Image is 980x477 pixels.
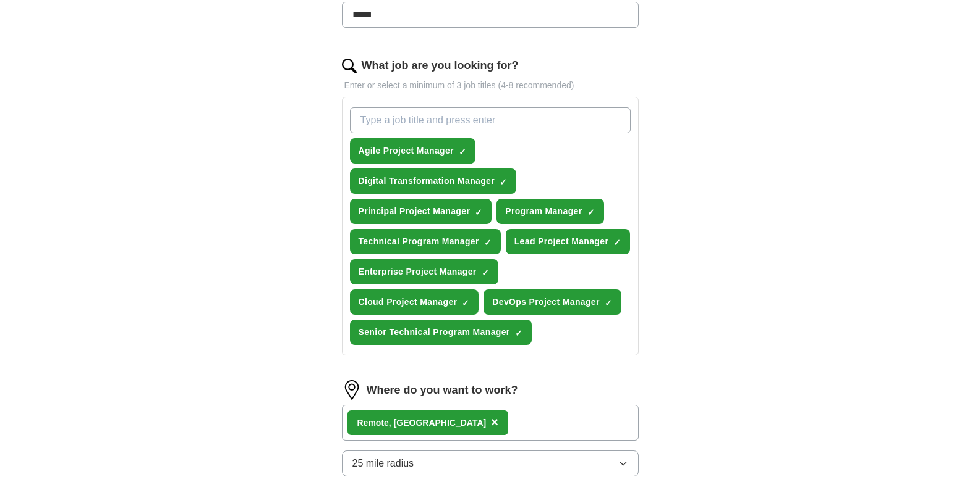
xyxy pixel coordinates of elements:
[587,207,595,217] span: ✓
[459,147,466,157] span: ✓
[482,268,489,278] span: ✓
[350,289,479,315] button: Cloud Project Manager✓
[367,382,518,399] label: Where do you want to work?
[613,238,621,247] span: ✓
[352,456,414,471] span: 25 mile radius
[500,177,507,187] span: ✓
[506,229,631,254] button: Lead Project Manager✓
[350,199,492,224] button: Principal Project Manager✓
[350,107,631,133] input: Type a job title and press enter
[492,296,599,309] span: DevOps Project Manager
[350,320,532,345] button: Senior Technical Program Manager✓
[362,57,519,74] label: What job are you looking for?
[484,289,621,315] button: DevOps Project Manager✓
[359,144,454,157] span: Agile Project Manager
[359,235,479,248] span: Technical Program Manager
[605,298,612,308] span: ✓
[350,259,498,284] button: Enterprise Project Manager✓
[359,296,458,309] span: Cloud Project Manager
[350,138,475,164] button: Agile Project Manager✓
[505,205,582,218] span: Program Manager
[484,238,492,247] span: ✓
[491,413,498,432] button: ×
[491,415,498,429] span: ×
[342,380,362,400] img: location.png
[350,229,501,254] button: Technical Program Manager✓
[342,59,357,73] img: search.png
[342,450,639,476] button: 25 mile radius
[462,298,469,308] span: ✓
[514,235,609,248] span: Lead Project Manager
[357,418,389,428] strong: Remote
[475,207,482,217] span: ✓
[496,199,603,224] button: Program Manager✓
[515,328,522,338] span: ✓
[357,417,487,429] div: , [GEOGRAPHIC_DATA]
[359,175,495,188] span: Digital Transformation Manager
[359,265,477,278] span: Enterprise Project Manager
[359,205,471,218] span: Principal Project Manager
[359,326,510,339] span: Senior Technical Program Manager
[342,79,639,92] p: Enter or select a minimum of 3 job titles (4-8 recommended)
[350,168,517,194] button: Digital Transformation Manager✓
